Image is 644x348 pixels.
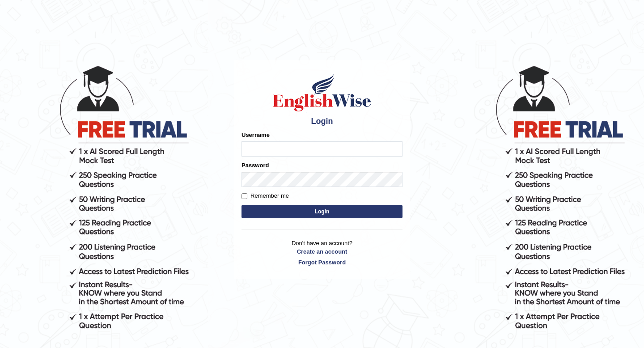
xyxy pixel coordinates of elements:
a: Forgot Password [241,258,402,267]
label: Remember me [241,191,289,200]
input: Remember me [241,193,247,199]
img: Logo of English Wise sign in for intelligent practice with AI [271,72,373,113]
label: Password [241,161,269,170]
label: Username [241,131,270,139]
p: Don't have an account? [241,239,402,267]
a: Create an account [241,247,402,256]
h4: Login [241,117,402,126]
button: Login [241,205,402,218]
